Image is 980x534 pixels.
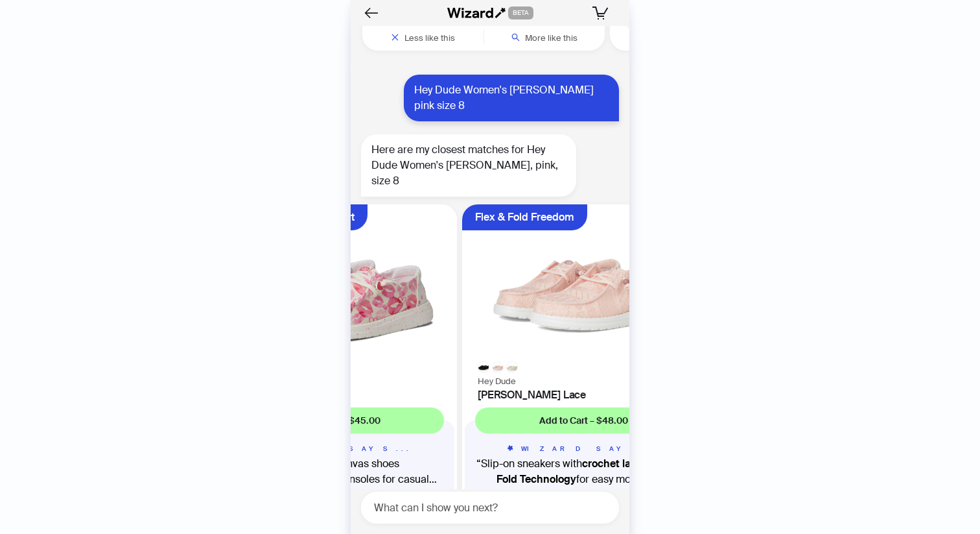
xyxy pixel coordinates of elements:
[493,362,503,372] img: Pale Pink
[470,212,697,354] img: Wendy Crochet Lace
[475,204,574,230] div: Flex & Fold Freedom
[475,444,692,454] h5: WIZARD SAYS...
[511,33,520,42] span: search
[478,362,489,372] img: Black
[475,407,692,433] button: Add to Cart – $48.00
[475,456,692,487] q: Slip-on sneakers with and for easy movement
[478,389,689,401] h4: [PERSON_NAME] Lace
[508,6,533,19] span: BETA
[404,75,619,121] div: Hey Dude Women's [PERSON_NAME] pink size 8
[525,32,577,43] span: More like this
[478,376,516,387] span: Hey Dude
[391,33,399,42] span: close
[507,362,517,372] img: White/Gold
[361,134,576,197] div: Here are my closest matches for Hey Dude Women's [PERSON_NAME], pink, size 8
[582,457,642,470] b: crochet lace
[484,25,605,51] button: More like this
[362,25,484,51] button: Less like this
[404,32,455,43] span: Less like this
[539,415,628,426] span: Add to Cart – $48.00
[361,3,382,23] button: Back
